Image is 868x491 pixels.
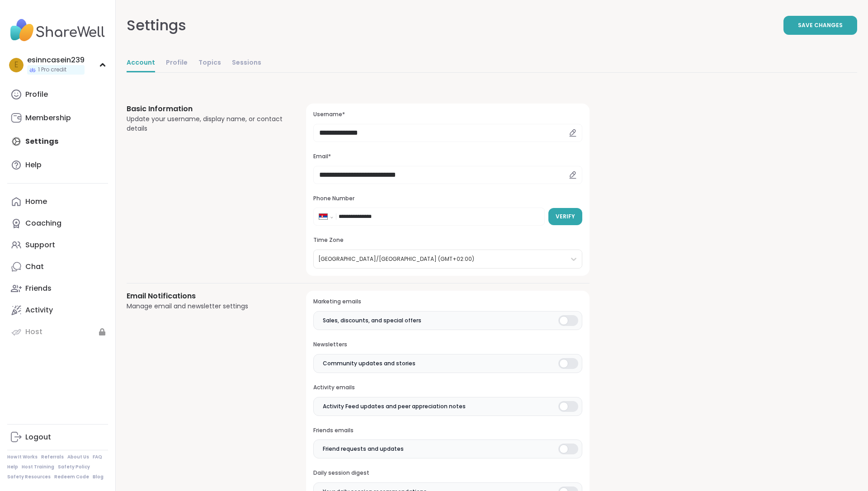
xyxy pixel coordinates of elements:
a: Blog [93,474,104,480]
div: Host [25,327,42,337]
h3: Newsletters [313,341,582,349]
h3: Daily session digest [313,469,582,477]
a: FAQ [93,454,102,460]
div: Logout [25,432,51,442]
a: Support [7,234,108,256]
div: Membership [25,113,71,123]
h3: Friends emails [313,427,582,434]
h3: Basic Information [127,104,284,114]
div: Update your username, display name, or contact details [127,114,284,133]
h3: Email Notifications [127,291,284,302]
a: How It Works [7,454,38,460]
div: esinncasein239 [27,55,85,65]
a: Safety Policy [58,464,90,470]
span: e [14,59,18,71]
a: Topics [198,54,221,72]
a: About Us [67,454,89,460]
div: Manage email and newsletter settings [127,302,284,311]
h3: Phone Number [313,195,582,203]
a: Host Training [22,464,54,470]
div: Profile [25,90,48,99]
h3: Username* [313,111,582,118]
div: Activity [25,305,53,315]
a: Host [7,321,108,343]
div: Support [25,240,55,250]
a: Activity [7,299,108,321]
div: Coaching [25,218,61,228]
a: Friends [7,278,108,299]
a: Membership [7,107,108,129]
img: Serbia [319,214,327,219]
a: Safety Resources [7,474,51,480]
h3: Time Zone [313,236,582,244]
span: Sales, discounts, and special offers [323,316,421,325]
div: Home [25,197,47,207]
div: Help [25,160,42,170]
h3: Email* [313,153,582,161]
a: Logout [7,426,108,448]
a: Chat [7,256,108,278]
h3: Activity emails [313,384,582,392]
img: ShareWell Nav Logo [7,14,108,46]
span: 1 Pro credit [38,66,66,74]
h3: Marketing emails [313,298,582,306]
a: Coaching [7,212,108,234]
span: Friend requests and updates [323,445,404,453]
button: Verify [548,208,582,225]
div: Friends [25,283,52,293]
a: Home [7,191,108,212]
button: Save Changes [783,16,857,35]
div: Settings [127,14,186,36]
a: Account [127,54,155,72]
span: Activity Feed updates and peer appreciation notes [323,402,466,411]
a: Redeem Code [54,474,89,480]
a: Referrals [41,454,64,460]
a: Profile [7,84,108,105]
a: Help [7,154,108,176]
a: Sessions [232,54,261,72]
span: Save Changes [798,21,843,29]
a: Help [7,464,18,470]
div: Chat [25,262,44,272]
span: Community updates and stories [323,359,415,368]
a: Profile [166,54,188,72]
span: Verify [556,212,575,221]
